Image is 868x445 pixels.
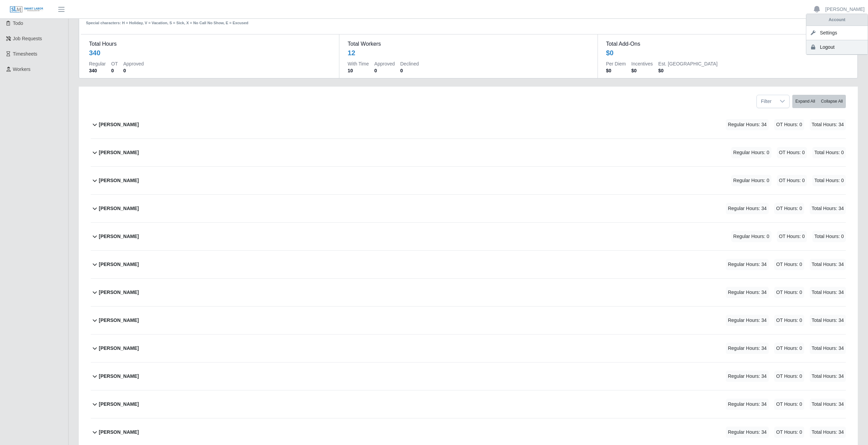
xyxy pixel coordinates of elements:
div: Special characters: H = Holiday, V = Vacation, S = Sick, X = No Call No Show, E = Excused [86,15,399,26]
span: Job Requests [13,36,42,41]
dd: $0 [658,67,718,74]
span: Regular Hours: 34 [726,343,769,354]
b: [PERSON_NAME] [99,121,139,128]
img: SLM Logo [10,6,44,13]
dt: Regular [89,60,106,67]
span: OT Hours: 0 [774,119,804,130]
dt: Declined [400,60,419,67]
a: Settings [806,26,868,40]
b: [PERSON_NAME] [99,261,139,268]
span: Total Hours: 34 [810,287,846,298]
b: [PERSON_NAME] [99,401,139,408]
span: Total Hours: 34 [810,259,846,270]
dt: Incentives [631,60,653,67]
button: Collapse All [818,95,846,108]
span: Total Hours: 34 [810,203,846,214]
dd: $0 [606,67,626,74]
span: Total Hours: 0 [812,147,846,158]
span: OT Hours: 0 [774,371,804,382]
dd: 0 [111,67,118,74]
strong: Account [829,17,845,22]
b: [PERSON_NAME] [99,205,139,212]
span: Regular Hours: 0 [731,175,771,186]
dd: 0 [400,67,419,74]
div: 12 [348,48,355,58]
b: [PERSON_NAME] [99,177,139,184]
span: Regular Hours: 0 [731,147,771,158]
span: Total Hours: 34 [810,343,846,354]
dt: Total Add-Ons [606,40,848,48]
span: OT Hours: 0 [774,287,804,298]
b: [PERSON_NAME] [99,289,139,296]
dd: 340 [89,67,106,74]
span: Filter [757,95,776,108]
span: Workers [13,66,31,72]
button: [PERSON_NAME] Regular Hours: 34 OT Hours: 0 Total Hours: 34 [91,251,846,278]
span: Regular Hours: 34 [726,371,769,382]
dt: Per Diem [606,60,626,67]
span: OT Hours: 0 [777,231,807,242]
b: [PERSON_NAME] [99,149,139,156]
button: [PERSON_NAME] Regular Hours: 0 OT Hours: 0 Total Hours: 0 [91,167,846,194]
dt: Est. [GEOGRAPHIC_DATA] [658,60,718,67]
span: Regular Hours: 34 [726,259,769,270]
dd: $0 [631,67,653,74]
button: [PERSON_NAME] Regular Hours: 34 OT Hours: 0 Total Hours: 34 [91,195,846,222]
dt: Total Workers [348,40,589,48]
span: Regular Hours: 34 [726,203,769,214]
span: OT Hours: 0 [777,175,807,186]
button: [PERSON_NAME] Regular Hours: 34 OT Hours: 0 Total Hours: 34 [91,362,846,390]
div: $0 [606,48,614,58]
button: [PERSON_NAME] Regular Hours: 34 OT Hours: 0 Total Hours: 34 [91,335,846,362]
button: [PERSON_NAME] Regular Hours: 0 OT Hours: 0 Total Hours: 0 [91,139,846,166]
button: [PERSON_NAME] Regular Hours: 34 OT Hours: 0 Total Hours: 34 [91,390,846,418]
div: bulk actions [792,95,846,108]
span: Todo [13,20,23,26]
dt: Approved [374,60,395,67]
span: Total Hours: 34 [810,371,846,382]
span: Total Hours: 34 [810,399,846,410]
span: Total Hours: 34 [810,119,846,130]
dt: Approved [123,60,144,67]
span: Regular Hours: 34 [726,315,769,326]
span: OT Hours: 0 [774,259,804,270]
dt: With Time [348,60,369,67]
span: Total Hours: 34 [810,427,846,438]
span: OT Hours: 0 [774,315,804,326]
span: Total Hours: 0 [812,175,846,186]
button: [PERSON_NAME] Regular Hours: 34 OT Hours: 0 Total Hours: 34 [91,307,846,334]
span: OT Hours: 0 [774,343,804,354]
dd: 10 [348,67,369,74]
div: 340 [89,48,100,58]
dd: 0 [123,67,144,74]
b: [PERSON_NAME] [99,317,139,324]
b: [PERSON_NAME] [99,345,139,352]
button: [PERSON_NAME] Regular Hours: 0 OT Hours: 0 Total Hours: 0 [91,223,846,250]
span: Timesheets [13,51,38,57]
span: OT Hours: 0 [774,399,804,410]
dt: Total Hours [89,40,331,48]
a: Logout [806,40,868,55]
dd: 0 [374,67,395,74]
span: OT Hours: 0 [774,427,804,438]
button: Expand All [792,95,818,108]
b: [PERSON_NAME] [99,233,139,240]
span: Regular Hours: 34 [726,427,769,438]
span: Total Hours: 34 [810,315,846,326]
span: Regular Hours: 34 [726,119,769,130]
span: OT Hours: 0 [777,147,807,158]
b: [PERSON_NAME] [99,373,139,380]
b: [PERSON_NAME] [99,429,139,436]
span: Total Hours: 0 [812,231,846,242]
span: Regular Hours: 34 [726,287,769,298]
span: Regular Hours: 0 [731,231,771,242]
a: [PERSON_NAME] [825,6,865,13]
button: [PERSON_NAME] Regular Hours: 34 OT Hours: 0 Total Hours: 34 [91,279,846,306]
span: OT Hours: 0 [774,203,804,214]
button: [PERSON_NAME] Regular Hours: 34 OT Hours: 0 Total Hours: 34 [91,111,846,138]
span: Regular Hours: 34 [726,399,769,410]
dt: OT [111,60,118,67]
